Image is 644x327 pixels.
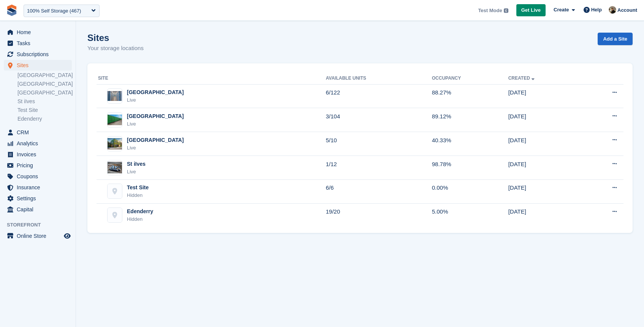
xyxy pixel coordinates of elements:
[17,107,72,114] a: Test Site
[4,193,72,204] a: menu
[554,6,569,14] span: Create
[4,127,72,138] a: menu
[432,72,508,85] th: Occupancy
[127,96,184,104] div: Live
[17,182,62,193] span: Insurance
[478,7,502,14] span: Test Mode
[17,60,62,71] span: Sites
[17,49,62,60] span: Subscriptions
[17,127,62,138] span: CRM
[432,156,508,180] td: 98.78%
[617,6,637,14] span: Account
[17,160,62,171] span: Pricing
[17,98,72,105] a: St iIves
[87,44,144,53] p: Your storage locations
[127,144,184,152] div: Live
[4,38,72,49] a: menu
[326,132,432,156] td: 5/10
[17,89,72,96] a: [GEOGRAPHIC_DATA]
[609,6,616,14] img: Oliver Bruce
[17,204,62,215] span: Capital
[17,38,62,49] span: Tasks
[17,72,72,79] a: [GEOGRAPHIC_DATA]
[508,75,536,81] a: Created
[87,33,144,43] h1: Sites
[127,184,149,192] div: Test Site
[127,208,153,215] div: Edenderry
[108,162,122,173] img: Image of St iIves site
[108,208,122,222] img: Edenderry site image placeholder
[4,138,72,149] a: menu
[127,168,146,176] div: Live
[17,80,72,88] a: [GEOGRAPHIC_DATA]
[127,88,184,96] div: [GEOGRAPHIC_DATA]
[432,84,508,108] td: 88.27%
[4,231,72,241] a: menu
[127,160,146,168] div: St iIves
[508,108,581,132] td: [DATE]
[17,231,62,241] span: Online Store
[6,5,17,16] img: stora-icon-8386f47178a22dfd0bd8f6a31ec36ba5ce8667c1dd55bd0f319d3a0aa187defe.svg
[27,7,81,15] div: 100% Self Storage (467)
[17,27,62,38] span: Home
[4,49,72,60] a: menu
[432,203,508,227] td: 5.00%
[4,27,72,38] a: menu
[508,156,581,180] td: [DATE]
[4,182,72,193] a: menu
[432,179,508,203] td: 0.00%
[108,138,122,149] img: Image of Richmond Main site
[17,138,62,149] span: Analytics
[4,149,72,160] a: menu
[63,231,72,241] a: Preview store
[516,4,546,17] a: Get Live
[326,108,432,132] td: 3/104
[326,179,432,203] td: 6/6
[108,115,122,126] img: Image of Nottingham site
[127,215,153,223] div: Hidden
[508,84,581,108] td: [DATE]
[127,192,149,199] div: Hidden
[504,8,508,13] img: icon-info-grey-7440780725fd019a000dd9b08b2336e03edf1995a4989e88bcd33f0948082b44.svg
[4,204,72,215] a: menu
[127,136,184,144] div: [GEOGRAPHIC_DATA]
[591,6,602,14] span: Help
[4,160,72,171] a: menu
[4,171,72,182] a: menu
[127,112,184,120] div: [GEOGRAPHIC_DATA]
[326,156,432,180] td: 1/12
[432,108,508,132] td: 89.12%
[108,184,122,198] img: Test Site site image placeholder
[17,193,62,204] span: Settings
[598,33,633,45] a: Add a Site
[108,91,122,101] img: Image of Leicester site
[508,132,581,156] td: [DATE]
[326,84,432,108] td: 6/122
[326,203,432,227] td: 19/20
[432,132,508,156] td: 40.33%
[508,179,581,203] td: [DATE]
[97,72,326,85] th: Site
[17,149,62,160] span: Invoices
[4,60,72,71] a: menu
[326,72,432,85] th: Available Units
[17,171,62,182] span: Coupons
[17,115,72,123] a: Edenderry
[7,221,76,229] span: Storefront
[127,120,184,128] div: Live
[521,6,541,14] span: Get Live
[508,203,581,227] td: [DATE]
